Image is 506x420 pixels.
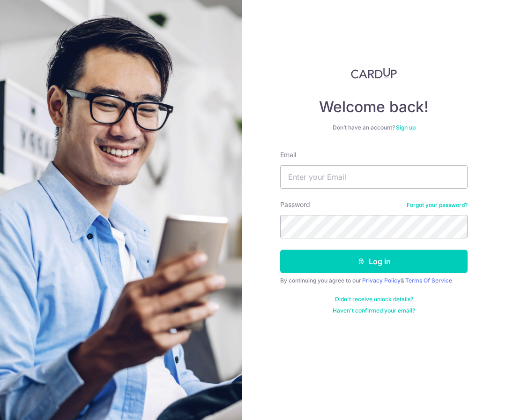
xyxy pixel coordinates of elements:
[280,200,310,209] label: Password
[335,296,413,303] a: Didn't receive unlock details?
[280,150,296,160] label: Email
[407,201,468,209] a: Forgot your password?
[280,277,468,284] div: By continuing you agree to our &
[280,250,468,273] button: Log in
[362,277,401,284] a: Privacy Policy
[351,68,397,79] img: CardUp Logo
[280,124,468,131] div: Don’t have an account?
[280,165,468,189] input: Enter your Email
[405,277,452,284] a: Terms Of Service
[280,98,468,116] h4: Welcome back!
[396,124,416,131] a: Sign up
[333,307,415,314] a: Haven't confirmed your email?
